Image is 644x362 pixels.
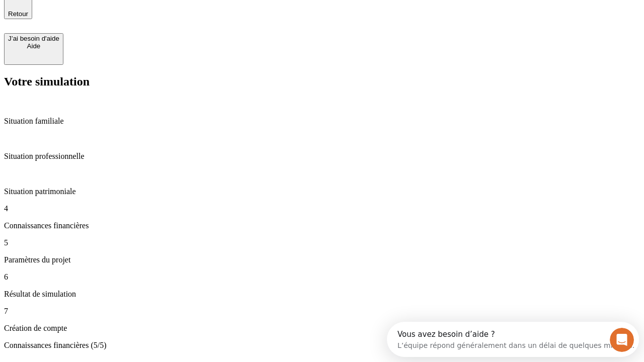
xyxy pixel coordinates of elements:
p: Connaissances financières (5/5) [4,341,640,350]
p: 6 [4,273,640,282]
p: Création de compte [4,324,640,333]
div: Aide [8,42,59,50]
div: L’équipe répond généralement dans un délai de quelques minutes. [11,17,248,27]
p: Situation patrimoniale [4,187,640,196]
p: 7 [4,307,640,316]
h2: Votre simulation [4,75,640,88]
iframe: Intercom live chat discovery launcher [387,322,639,357]
p: Connaissances financières [4,221,640,230]
span: Retour [8,10,28,18]
p: Situation familiale [4,117,640,126]
div: Ouvrir le Messenger Intercom [4,4,277,32]
div: J’ai besoin d'aide [8,35,59,42]
p: Résultat de simulation [4,290,640,299]
iframe: Intercom live chat [610,328,634,352]
p: 4 [4,204,640,213]
p: Paramètres du projet [4,255,640,264]
p: Situation professionnelle [4,152,640,161]
button: J’ai besoin d'aideAide [4,33,63,65]
div: Vous avez besoin d’aide ? [11,9,248,17]
p: 5 [4,238,640,247]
